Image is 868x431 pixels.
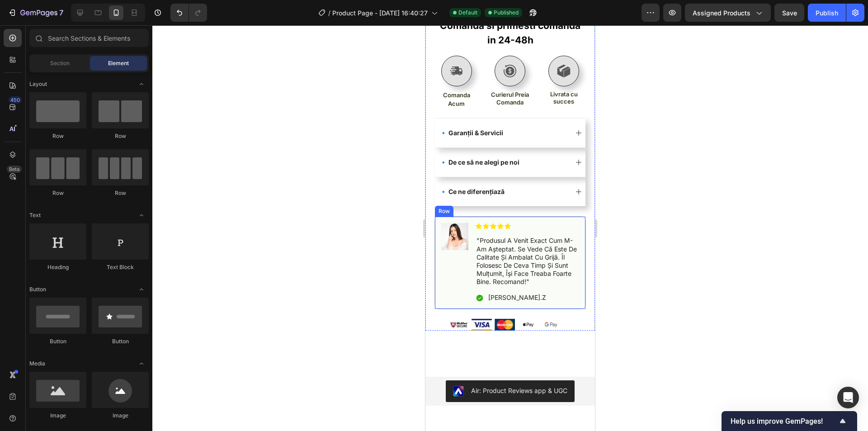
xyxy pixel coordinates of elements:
button: Publish [808,4,846,22]
button: Show survey - Help us improve GemPages! [731,416,848,426]
span: Text [29,211,41,219]
span: Layout [29,80,47,88]
span: Section [50,59,70,67]
div: 450 [9,96,22,104]
span: Media [29,360,45,368]
span: Element [108,59,129,67]
span: Default [458,9,477,17]
div: Beta [7,166,22,173]
button: Save [774,4,804,22]
button: Assigned Products [685,4,771,22]
div: Publish [816,8,838,18]
div: Row [92,189,149,197]
span: Button [29,285,46,294]
span: Save [782,9,797,17]
div: Text Block [92,263,149,271]
span: Help us improve GemPages! [731,417,837,426]
div: Open Intercom Messenger [837,387,859,408]
iframe: Design area [425,25,595,431]
span: Product Page - [DATE] 16:40:27 [332,8,428,18]
div: Button [92,337,149,346]
div: Image [29,412,86,420]
span: Toggle open [134,208,149,223]
span: Toggle open [134,77,149,91]
div: Image [92,412,149,420]
span: Toggle open [134,356,149,371]
p: 7 [59,7,63,18]
div: Heading [29,263,86,271]
span: / [328,8,330,18]
input: Search Sections & Elements [29,29,149,47]
div: Row [29,132,86,140]
span: Assigned Products [693,8,750,18]
div: Button [29,337,86,346]
div: Row [92,132,149,140]
button: 7 [4,4,67,22]
span: Published [494,9,519,17]
div: Row [29,189,86,197]
span: Toggle open [134,282,149,297]
div: Undo/Redo [170,4,207,22]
